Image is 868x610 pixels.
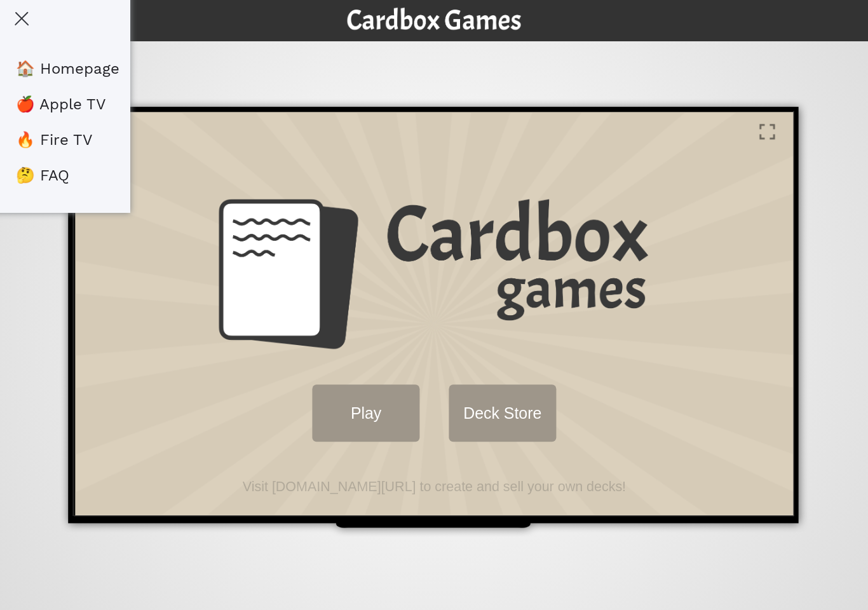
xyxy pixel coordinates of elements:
a: 🍎 Apple TV [16,95,106,113]
button: Deck Store [374,273,482,330]
img: 2b3e06750e30ce830be4.png [757,121,777,142]
a: 🤔 FAQ [16,166,69,184]
button: Play [237,273,345,330]
a: 🔥 Fire TV [16,131,93,149]
a: 🏠 Homepage [16,60,119,78]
